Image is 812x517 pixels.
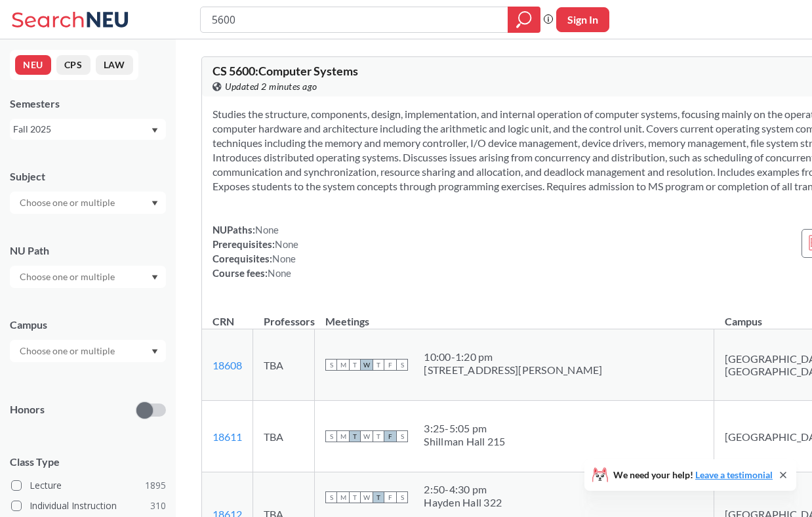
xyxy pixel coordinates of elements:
[424,496,502,509] div: Hayden Hall 322
[516,10,532,29] svg: magnifying glass
[613,470,773,480] span: We need your help!
[424,483,502,496] div: 2:50 - 4:30 pm
[384,491,396,503] span: F
[10,455,166,469] span: Class Type
[10,402,45,417] p: Honors
[15,55,51,75] button: NEU
[10,169,166,184] div: Subject
[213,314,234,329] div: CRN
[424,350,602,363] div: 10:00 - 1:20 pm
[396,491,408,503] span: S
[272,253,296,264] span: None
[349,491,361,503] span: T
[152,128,158,133] svg: Dropdown arrow
[56,55,91,75] button: CPS
[315,301,714,329] th: Meetings
[152,349,158,354] svg: Dropdown arrow
[11,477,166,494] label: Lecture
[384,359,396,371] span: F
[275,238,298,250] span: None
[337,430,349,442] span: M
[325,491,337,503] span: S
[152,275,158,280] svg: Dropdown arrow
[13,195,123,211] input: Choose one or multiple
[384,430,396,442] span: F
[508,7,540,33] div: magnifying glass
[213,64,358,78] span: CS 5600 : Computer Systems
[211,9,498,31] input: Class, professor, course number, "phrase"
[396,359,408,371] span: S
[349,359,361,371] span: T
[145,478,166,493] span: 1895
[10,119,166,140] div: Fall 2025Dropdown arrow
[424,422,505,435] div: 3:25 - 5:05 pm
[11,497,166,514] label: Individual Instruction
[10,318,166,332] div: Campus
[253,329,315,401] td: TBA
[424,363,602,377] div: [STREET_ADDRESS][PERSON_NAME]
[325,430,337,442] span: S
[361,430,373,442] span: W
[361,359,373,371] span: W
[253,401,315,472] td: TBA
[10,266,166,288] div: Dropdown arrow
[396,430,408,442] span: S
[373,430,384,442] span: T
[10,340,166,362] div: Dropdown arrow
[349,430,361,442] span: T
[13,343,123,359] input: Choose one or multiple
[10,192,166,214] div: Dropdown arrow
[268,267,291,279] span: None
[13,122,150,136] div: Fall 2025
[253,301,315,329] th: Professors
[213,430,242,443] a: 18611
[150,499,166,513] span: 310
[96,55,133,75] button: LAW
[361,491,373,503] span: W
[695,469,773,480] a: Leave a testimonial
[13,269,123,285] input: Choose one or multiple
[556,7,609,32] button: Sign In
[152,201,158,206] svg: Dropdown arrow
[337,359,349,371] span: M
[213,222,298,280] div: NUPaths: Prerequisites: Corequisites: Course fees:
[325,359,337,371] span: S
[255,224,279,236] span: None
[424,435,505,448] div: Shillman Hall 215
[10,96,166,111] div: Semesters
[373,491,384,503] span: T
[213,359,242,371] a: 18608
[225,79,317,94] span: Updated 2 minutes ago
[10,243,166,258] div: NU Path
[373,359,384,371] span: T
[337,491,349,503] span: M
